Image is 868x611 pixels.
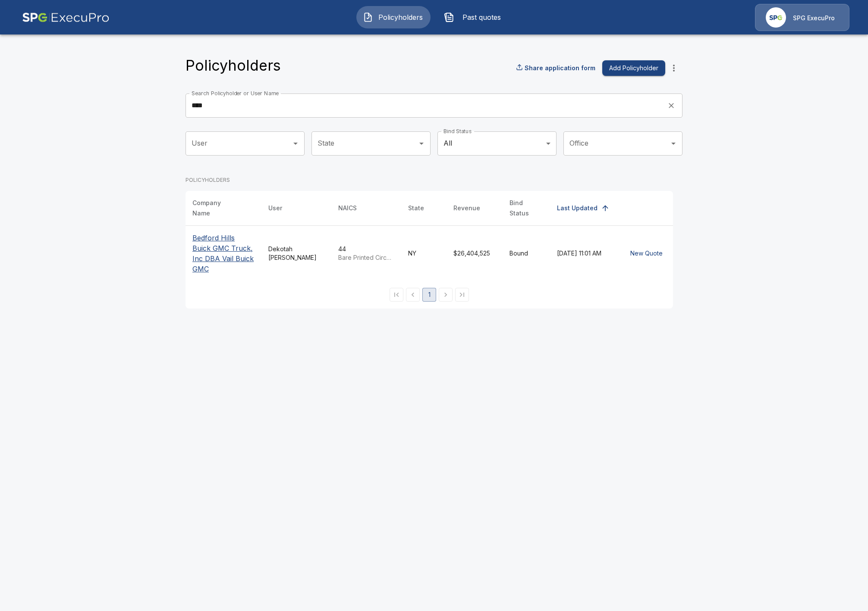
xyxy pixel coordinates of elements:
button: Add Policyholder [602,60,665,76]
td: [DATE] 11:01 AM [550,225,620,281]
table: simple table [186,191,673,281]
div: User [268,203,282,213]
button: Open [667,137,679,150]
span: Past quotes [458,12,505,22]
a: Agency IconSPG ExecuPro [755,4,849,31]
button: Past quotes IconPast quotes [437,6,512,28]
nav: pagination navigation [388,288,470,302]
h4: Policyholders [186,56,281,75]
a: Add Policyholder [599,60,665,76]
div: NAICS [338,203,357,213]
label: Bind Status [443,128,472,135]
div: State [408,203,424,213]
button: Open [415,137,428,150]
img: AA Logo [22,4,110,31]
button: Policyholders IconPolicyholders [356,6,431,28]
div: All [437,131,557,156]
div: Dekotah [PERSON_NAME] [268,245,324,262]
p: SPG ExecuPro [793,14,835,22]
button: New Quote [627,246,666,262]
div: Company Name [192,198,239,218]
th: Bind Status [503,191,550,226]
td: NY [401,225,447,281]
p: POLICYHOLDERS [186,176,673,184]
button: Open [289,137,302,150]
td: $26,404,525 [447,225,503,281]
button: clear search [665,99,678,112]
button: more [665,59,682,77]
label: Search Policyholder or User Name [192,90,279,97]
td: Bound [503,225,550,281]
p: Bare Printed Circuit Board Manufacturing [338,253,394,262]
button: page 1 [422,288,436,302]
img: Past quotes Icon [444,12,454,22]
img: Agency Icon [766,7,786,28]
img: Policyholders Icon [363,12,373,22]
p: Share application form [525,63,595,72]
span: Policyholders [377,12,424,22]
div: Last Updated [557,203,598,213]
div: Revenue [453,203,480,213]
div: 44 [338,245,394,262]
p: Bedford Hills Buick GMC Truck, Inc DBA Vail Buick GMC [192,233,255,274]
